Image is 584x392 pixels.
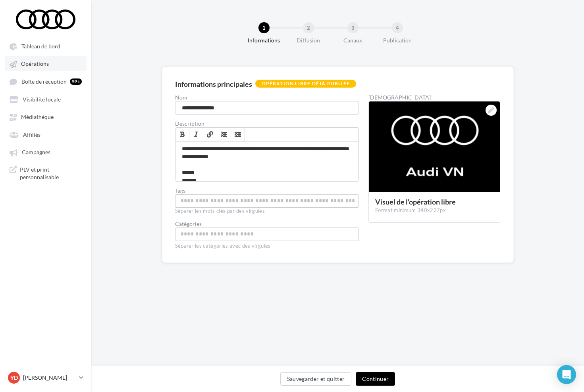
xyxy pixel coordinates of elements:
[175,80,252,88] div: Informations principales
[21,114,54,120] span: Médiathèque
[21,43,60,50] span: Tableau de bord
[6,370,85,385] a: YD [PERSON_NAME]
[231,128,245,141] a: Insérer/Supprimer une liste à puces
[255,80,357,88] div: Opération libre déjà publiée
[239,36,289,44] div: Informations
[21,61,49,67] span: Opérations
[23,131,40,138] span: Affiliés
[5,127,87,142] a: Affiliés
[175,194,359,208] div: Permet aux affiliés de trouver l'opération libre plus facilement
[5,145,87,159] a: Campagnes
[5,109,87,124] a: Médiathèque
[175,188,359,193] label: Tags
[375,207,493,214] div: Format minimum 340x227px
[177,196,357,205] input: Permet aux affiliés de trouver l'opération libre plus facilement
[217,128,231,141] a: Insérer/Supprimer une liste numérotée
[5,74,87,89] a: Boîte de réception 99+
[175,228,359,241] div: Choisissez une catégorie
[375,198,493,205] div: Visuel de l'opération libre
[356,372,395,386] button: Continuer
[175,142,359,181] div: Permet de préciser les enjeux de la campagne à vos affiliés
[70,78,82,85] div: 99+
[368,95,500,100] div: [DEMOGRAPHIC_DATA]
[347,22,358,33] div: 3
[175,241,359,250] div: Séparer les catégories avec des virgules
[177,229,357,239] input: Choisissez une catégorie
[283,36,334,44] div: Diffusion
[328,36,378,44] div: Canaux
[280,372,352,386] button: Sauvegarder et quitter
[10,374,18,382] span: YD
[23,374,76,382] p: [PERSON_NAME]
[175,121,359,126] label: Description
[21,78,67,85] span: Boîte de réception
[175,208,359,215] div: Séparer les mots clés par des virgules
[175,95,359,100] label: Nom
[5,92,87,106] a: Visibilité locale
[20,166,82,181] span: PLV et print personnalisable
[5,56,87,71] a: Opérations
[5,39,87,53] a: Tableau de bord
[557,365,576,384] div: Open Intercom Messenger
[258,22,270,33] div: 1
[23,96,61,103] span: Visibilité locale
[203,128,217,141] a: Lien
[372,36,423,44] div: Publication
[392,22,403,33] div: 4
[175,128,189,141] a: Gras (⌘+B)
[22,149,50,156] span: Campagnes
[189,128,203,141] a: Italique (⌘+I)
[175,221,359,227] div: Catégories
[303,22,314,33] div: 2
[5,163,87,184] a: PLV et print personnalisable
